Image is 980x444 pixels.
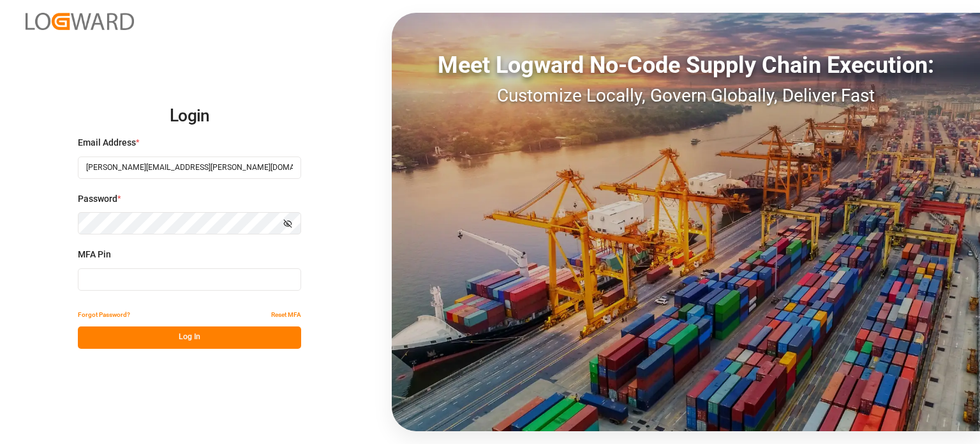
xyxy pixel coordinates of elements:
button: Reset MFA [271,304,301,326]
button: Forgot Password? [78,304,130,326]
span: Email Address [78,136,136,149]
img: Logward_new_orange.png [26,13,134,30]
input: Enter your email [78,157,301,179]
div: Customize Locally, Govern Globally, Deliver Fast [392,82,980,109]
span: Password [78,192,117,206]
button: Log In [78,326,301,349]
span: MFA Pin [78,248,111,261]
h2: Login [78,96,301,137]
div: Meet Logward No-Code Supply Chain Execution: [392,48,980,82]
